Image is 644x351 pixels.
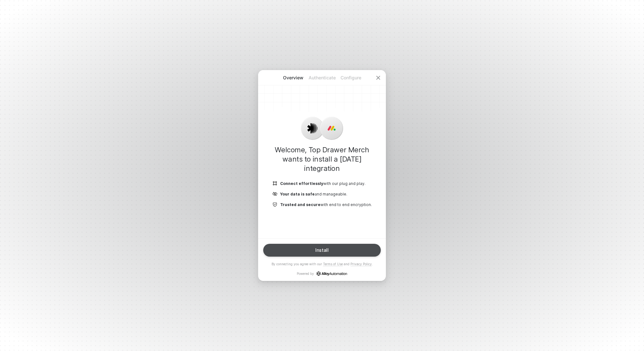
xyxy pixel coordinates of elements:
[317,271,347,276] a: icon-success
[272,202,278,207] img: icon
[268,145,376,173] h1: Welcome, Top Drawer Merch wants to install a [DATE] integration
[280,202,320,207] b: Trusted and secure
[263,244,381,257] button: Install
[279,75,308,81] p: Overview
[307,123,318,133] img: icon
[280,181,365,186] p: with our plug and play.
[376,75,381,80] span: icon-close
[280,181,323,186] b: Connect effortlessly
[280,191,347,197] p: and manageable.
[323,262,343,266] a: Terms of Use
[297,271,347,276] p: Powered by
[280,202,372,207] p: with end to end encryption.
[350,262,372,266] a: Privacy Policy
[315,248,329,253] div: Install
[272,181,278,186] img: icon
[272,262,373,266] p: By connecting you agree with our and .
[308,75,336,81] p: Authenticate
[280,192,315,196] b: Your data is safe
[272,191,278,197] img: icon
[336,75,365,81] p: Configure
[326,123,337,133] img: icon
